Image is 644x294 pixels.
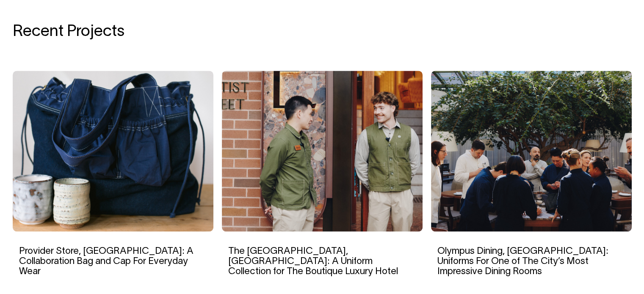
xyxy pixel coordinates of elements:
a: Olympus Dining, [GEOGRAPHIC_DATA]: Uniforms For One of The City’s Most Impressive Dining Rooms [437,247,608,276]
img: Provider Store, Sydney: A Collaboration Bag and Cap For Everyday Wear [13,71,213,231]
img: Olympus Dining, Sydney: Uniforms For One of The City’s Most Impressive Dining Rooms [431,71,632,231]
img: The EVE Hotel, Sydney: A Uniform Collection for The Boutique Luxury Hotel [222,71,423,231]
a: Provider Store, [GEOGRAPHIC_DATA]: A Collaboration Bag and Cap For Everyday Wear [19,247,193,276]
h4: Recent Projects [13,23,631,41]
a: The [GEOGRAPHIC_DATA], [GEOGRAPHIC_DATA]: A Uniform Collection for The Boutique Luxury Hotel [228,247,398,276]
